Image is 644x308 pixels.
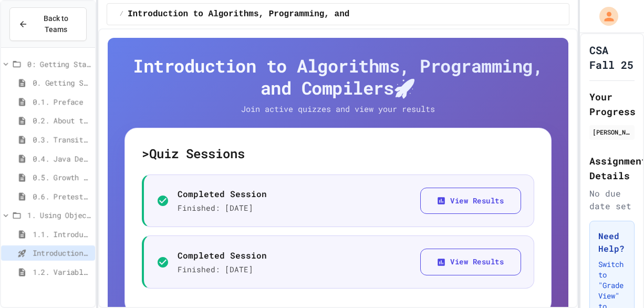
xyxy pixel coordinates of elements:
[33,248,91,259] span: Introduction to Algorithms, Programming, and Compilers
[120,10,123,18] span: /
[589,89,635,119] h2: Your Progress
[128,8,400,20] span: Introduction to Algorithms, Programming, and Compilers
[33,96,91,107] span: 0.1. Preface
[420,249,521,275] button: View Results
[220,103,456,115] p: Join active quizzes and view your results
[27,210,91,221] span: 1. Using Objects and Methods
[598,230,626,255] h3: Need Help?
[588,4,621,28] div: My Account
[178,188,267,200] p: Completed Session
[420,188,521,214] button: View Results
[33,153,91,164] span: 0.4. Java Development Environments
[33,191,91,202] span: 0.6. Pretest for the AP CSA Exam
[593,127,631,137] div: [PERSON_NAME]
[178,202,267,214] p: Finished: [DATE]
[27,58,91,69] span: 0: Getting Started
[33,266,91,278] span: 1.2. Variables and Data Types
[589,43,635,72] h1: CSA Fall 25
[589,187,635,212] div: No due date set
[124,55,552,99] h4: Introduction to Algorithms, Programming, and Compilers 🚀
[178,264,267,275] p: Finished: [DATE]
[33,134,91,145] span: 0.3. Transitioning from AP CSP to AP CSA
[178,249,267,262] p: Completed Session
[589,153,635,183] h2: Assignment Details
[142,145,535,162] h5: > Quiz Sessions
[34,13,78,35] span: Back to Teams
[9,7,87,41] button: Back to Teams
[33,77,91,88] span: 0. Getting Started
[33,172,91,183] span: 0.5. Growth Mindset and Pair Programming
[33,229,91,240] span: 1.1. Introduction to Algorithms, Programming, and Compilers
[33,115,91,126] span: 0.2. About the AP CSA Exam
